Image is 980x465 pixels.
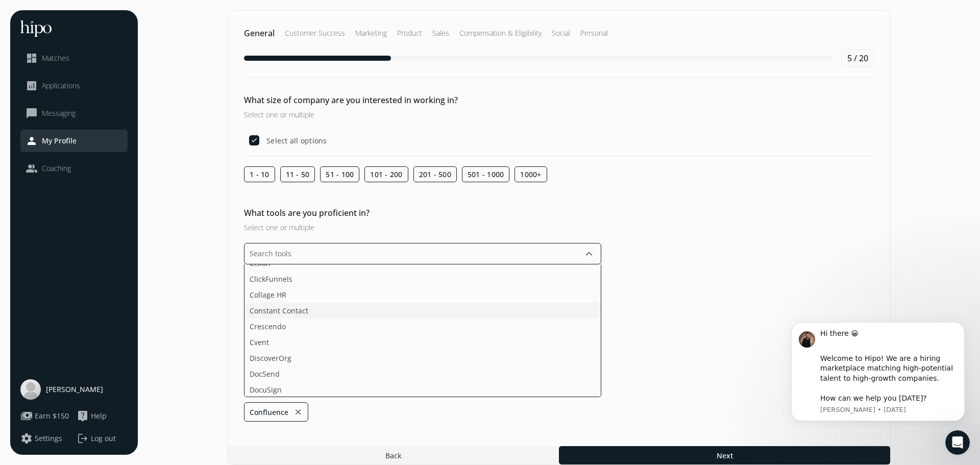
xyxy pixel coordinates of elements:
[77,432,89,445] span: logout
[77,410,107,422] button: live_helpHelp
[77,410,89,422] span: live_help
[35,433,62,444] span: Settings
[280,166,315,182] label: 11 - 50
[355,28,387,38] h2: Marketing
[250,274,292,284] span: ClickFunnels
[244,207,601,219] h2: What tools are you proficient in?
[285,28,345,38] h2: Customer Success
[583,248,595,260] button: keyboard_arrow_down
[244,166,275,182] label: 1 - 10
[20,432,62,445] button: settingsSettings
[776,313,980,427] iframe: Intercom notifications message
[945,430,970,455] iframe: Intercom live chat
[250,321,286,332] span: Crescendo
[385,450,402,461] span: Back
[42,53,69,63] span: Matches
[462,166,510,182] label: 501 - 1000
[77,432,128,445] button: logoutLog out
[20,410,71,422] a: paymentsEarn $150
[244,109,601,120] h3: Select one or multiple
[20,379,41,400] img: user-photo
[459,28,542,38] h2: Compensation & Eligibility
[26,107,38,119] span: chat_bubble_outline
[552,28,570,38] h2: Social
[244,222,601,233] h3: Select one or multiple
[26,52,122,64] a: dashboardMatches
[250,337,269,348] span: Cvent
[250,305,308,316] span: Constant Contact
[364,166,408,182] label: 101 - 200
[42,136,77,146] span: My Profile
[26,107,122,119] a: chat_bubble_outlineMessaging
[250,407,288,418] span: Confluence
[228,446,559,464] button: Back
[20,20,52,37] img: hh-logo-white
[20,432,71,445] a: settingsSettings
[42,81,80,91] span: Applications
[293,405,303,419] button: close
[250,384,282,395] span: DocuSign
[842,50,874,67] div: 5 / 20
[244,94,601,106] h2: What size of company are you interested in working in?
[397,28,422,38] h2: Product
[559,446,890,464] button: Next
[26,80,38,92] span: analytics
[717,450,733,461] span: Next
[26,162,38,175] span: people
[244,27,275,39] h2: General
[320,166,359,182] label: 51 - 100
[514,166,547,182] label: 1000+
[42,108,76,118] span: Messaging
[26,162,122,175] a: peopleCoaching
[432,28,449,38] h2: Sales
[264,135,327,146] label: Select all options
[250,353,291,363] span: DiscoverOrg
[20,432,33,445] span: settings
[26,80,122,92] a: analyticsApplications
[91,411,107,421] span: Help
[91,433,116,444] span: Log out
[250,289,286,300] span: Collage HR
[580,28,608,38] h2: Personal
[77,410,128,422] a: live_helpHelp
[35,411,69,421] span: Earn $150
[46,384,103,395] span: [PERSON_NAME]
[26,135,122,147] a: personMy Profile
[42,163,71,174] span: Coaching
[244,243,601,264] input: Search tools
[413,166,457,182] label: 201 - 500
[26,52,38,64] span: dashboard
[20,410,69,422] button: paymentsEarn $150
[20,410,33,422] span: payments
[250,369,280,379] span: DocSend
[26,135,38,147] span: person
